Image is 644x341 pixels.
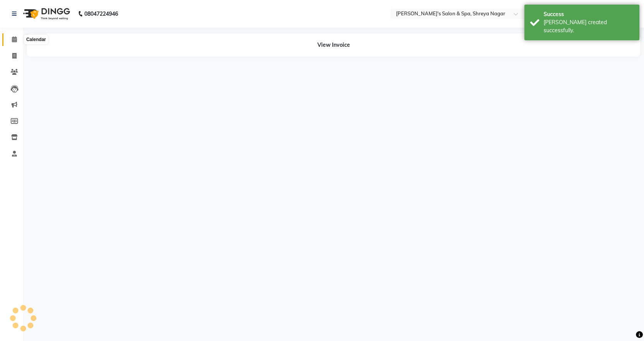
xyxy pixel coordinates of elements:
[84,3,118,25] b: 08047224946
[24,35,48,44] div: Calendar
[544,10,634,18] div: Success
[27,33,640,57] div: View Invoice
[544,18,634,35] div: Bill created successfully.
[20,3,72,25] img: logo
